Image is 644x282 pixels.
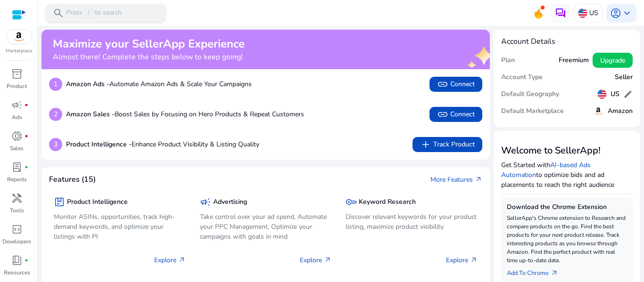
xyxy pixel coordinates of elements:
[11,130,23,142] span: donut_small
[54,212,186,242] p: Monitor ASINs, opportunities, track high-demand keywords, and optimize your listings with PI
[593,105,604,117] img: amazon.svg
[11,193,23,204] span: handyman
[49,78,62,91] p: 1
[25,258,28,262] span: fiber_manual_record
[7,175,27,184] p: Reports
[597,89,607,99] img: us.svg
[53,37,245,51] h2: Maximize your SellerApp Experience
[437,79,475,90] span: Connect
[154,255,186,265] p: Explore
[66,8,122,18] p: Press to search
[623,89,633,99] span: edit
[6,48,32,55] p: Marketplace
[66,109,304,119] p: Boost Sales by Focusing on Hero Products & Repeat Customers
[429,107,482,122] button: linkConnect
[611,90,619,98] h5: US
[346,196,357,208] span: key
[600,56,625,65] span: Upgrade
[501,73,543,81] h5: Account Type
[420,139,431,150] span: add
[53,8,64,19] span: search
[437,109,448,120] span: link
[12,113,22,121] p: Ads
[213,198,247,206] h5: Advertising
[589,5,598,21] p: US
[178,256,186,264] span: arrow_outward
[578,8,587,18] img: us.svg
[551,269,558,277] span: arrow_outward
[608,107,633,115] h5: Amazon
[11,224,23,235] span: code_blocks
[359,198,416,206] h5: Keyword Research
[501,107,564,115] h5: Default Marketplace
[4,268,30,277] p: Resources
[11,161,23,173] span: lab_profile
[67,198,128,206] h5: Product Intelligence
[507,214,627,265] p: SellerApp's Chrome extension to Research and compare products on the go. Find the best products f...
[49,138,62,151] p: 3
[346,212,478,232] p: Discover relevant keywords for your product listing, maximize product visibility
[2,237,31,246] p: Developers
[25,165,28,169] span: fiber_manual_record
[11,99,23,111] span: campaign
[559,56,589,64] h5: Freemium
[25,134,28,138] span: fiber_manual_record
[200,212,332,242] p: Take control over your ad spend, Automate your PPC Management, Optimize your campaigns with goals...
[66,110,115,119] b: Amazon Sales -
[66,139,259,149] p: Enhance Product Visibility & Listing Quality
[413,137,482,152] button: addTrack Product
[53,53,245,62] h4: Almost there! Complete the steps below to keep going!
[501,90,559,98] h5: Default Geography
[437,109,475,120] span: Connect
[420,139,475,150] span: Track Product
[615,73,633,81] h5: Seller
[446,255,478,265] p: Explore
[507,203,627,211] h5: Download the Chrome Extension
[200,196,211,208] span: campaign
[507,265,566,278] a: Add To Chrome
[7,82,27,90] p: Product
[54,196,65,208] span: package
[10,144,24,153] p: Sales
[11,68,23,80] span: inventory_2
[6,30,32,44] img: amazon.svg
[430,175,482,185] a: More Featuresarrow_outward
[25,103,28,107] span: fiber_manual_record
[49,108,62,121] p: 2
[324,256,331,264] span: arrow_outward
[437,79,448,90] span: link
[501,160,633,190] p: Get Started with to optimize bids and ad placements to reach the right audience
[429,77,482,92] button: linkConnect
[49,175,96,184] h4: Features (15)
[10,206,24,215] p: Tools
[475,176,482,183] span: arrow_outward
[501,56,515,64] h5: Plan
[300,255,331,265] p: Explore
[84,8,93,18] span: /
[11,255,23,266] span: book_4
[66,80,109,89] b: Amazon Ads -
[501,145,633,156] h3: Welcome to SellerApp!
[501,161,591,179] a: AI-based Ads Automation
[66,79,252,89] p: Automate Amazon Ads & Scale Your Campaigns
[610,8,621,19] span: account_circle
[621,8,633,19] span: keyboard_arrow_down
[501,37,633,46] h4: Account Details
[470,256,478,264] span: arrow_outward
[593,53,633,68] button: Upgrade
[66,140,132,149] b: Product Intelligence -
